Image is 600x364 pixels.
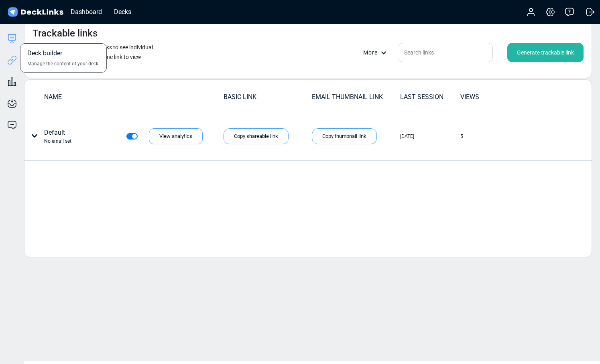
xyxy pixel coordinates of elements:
[67,7,106,17] div: Dashboard
[398,43,493,62] input: Search links
[33,28,98,39] h4: Trackable links
[460,92,520,102] div: VIEWS
[460,133,463,140] div: 5
[27,49,62,60] span: Deck builder
[44,92,223,102] div: NAME
[110,7,135,17] div: Decks
[44,138,71,145] div: No email set
[400,92,460,102] div: LAST SESSION
[27,60,100,67] span: Manage the content of your deck.
[312,128,377,144] div: Copy thumbnail link
[149,128,203,144] div: View analytics
[311,92,400,106] td: EMAIL THUMBNAIL LINK
[6,6,65,18] img: DeckLinks
[44,128,71,145] div: Default
[400,133,414,140] div: [DATE]
[507,43,584,62] div: Generate trackable link
[223,92,311,106] td: BASIC LINK
[224,128,289,144] div: Copy shareable link
[363,49,391,57] div: More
